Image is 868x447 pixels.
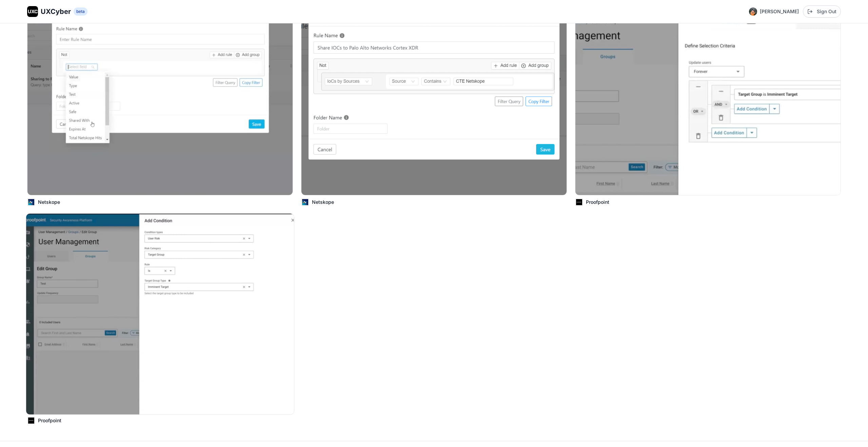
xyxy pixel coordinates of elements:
img: Image from Proofpoint [26,214,294,414]
p: Proofpoint [586,199,609,206]
img: Netskope logo [301,198,309,206]
p: Proofpoint [38,417,61,424]
button: Sign Out [803,5,841,18]
span: beta [74,7,87,16]
img: Proofpoint logo [27,417,35,424]
span: [PERSON_NAME] [760,8,799,15]
p: Netskope [38,199,60,206]
a: UXCUXCyberbeta [27,6,87,17]
img: Proofpoint logo [575,198,583,206]
p: Netskope [312,199,334,206]
img: Netskope logo [27,198,35,206]
img: Profile [749,7,757,16]
span: UXCyber [41,7,71,16]
span: UXC [28,8,38,15]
